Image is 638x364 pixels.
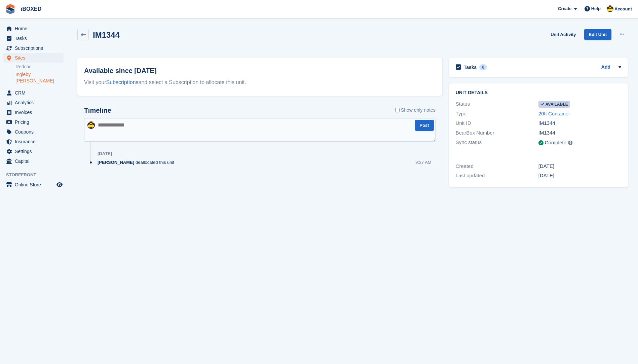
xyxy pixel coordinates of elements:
span: Storefront [6,172,67,178]
a: iBOXED [18,3,44,14]
a: menu [3,98,64,107]
a: menu [3,127,64,137]
span: [PERSON_NAME] [98,159,134,166]
h2: Available since [DATE] [84,66,436,76]
a: menu [3,108,64,117]
div: deallocated this unit [98,159,178,166]
div: Complete [545,139,566,147]
span: CRM [15,88,55,98]
a: menu [3,88,64,98]
a: Redcar [15,64,64,70]
span: Subscriptions [15,43,55,53]
a: menu [3,53,64,63]
div: IM1344 [538,119,621,127]
a: Ingleby [PERSON_NAME] [15,71,64,84]
button: Post [415,120,434,131]
span: Create [558,5,571,12]
span: Online Store [15,180,55,189]
h2: Unit details [456,90,621,96]
a: menu [3,156,64,166]
a: Unit Activity [548,29,578,40]
span: Available [538,101,570,108]
span: Account [614,6,632,12]
div: 9:37 AM [415,159,431,166]
a: menu [3,117,64,127]
span: Insurance [15,137,55,146]
div: IM1344 [538,129,621,137]
img: stora-icon-8386f47178a22dfd0bd8f6a31ec36ba5ce8667c1dd55bd0f319d3a0aa187defe.svg [5,4,15,14]
a: menu [3,24,64,33]
a: menu [3,34,64,43]
div: Status [456,100,538,108]
span: Pricing [15,117,55,127]
input: Show only notes [395,107,400,114]
a: menu [3,147,64,156]
div: Visit your and select a Subscription to allocate this unit. [84,78,436,86]
div: [DATE] [98,151,112,156]
h2: Tasks [464,64,477,70]
div: [DATE] [538,172,621,180]
a: menu [3,43,64,53]
span: Settings [15,147,55,156]
div: Type [456,110,538,118]
a: Subscriptions [106,79,139,85]
span: Invoices [15,108,55,117]
a: menu [3,137,64,146]
div: Last updated [456,172,538,180]
a: menu [3,180,64,189]
span: Capital [15,156,55,166]
div: Created [456,162,538,170]
span: Help [591,5,601,12]
div: Unit ID [456,119,538,127]
div: BearBox Number [456,129,538,137]
img: Katie Brown [87,121,95,129]
span: Sites [15,53,55,63]
img: icon-info-grey-7440780725fd019a000dd9b08b2336e03edf1995a4989e88bcd33f0948082b44.svg [568,141,572,145]
a: Add [601,64,610,71]
span: Home [15,24,55,33]
label: Show only notes [395,107,436,114]
h2: Timeline [84,107,111,114]
div: [DATE] [538,162,621,170]
span: Coupons [15,127,55,137]
h2: IM1344 [93,30,120,39]
div: 0 [479,64,487,70]
a: Preview store [55,181,64,189]
span: Analytics [15,98,55,107]
div: Sync status [456,139,538,147]
img: Katie Brown [607,5,613,12]
a: Edit Unit [584,29,611,40]
a: 20ft Container [538,111,570,116]
span: Tasks [15,34,55,43]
